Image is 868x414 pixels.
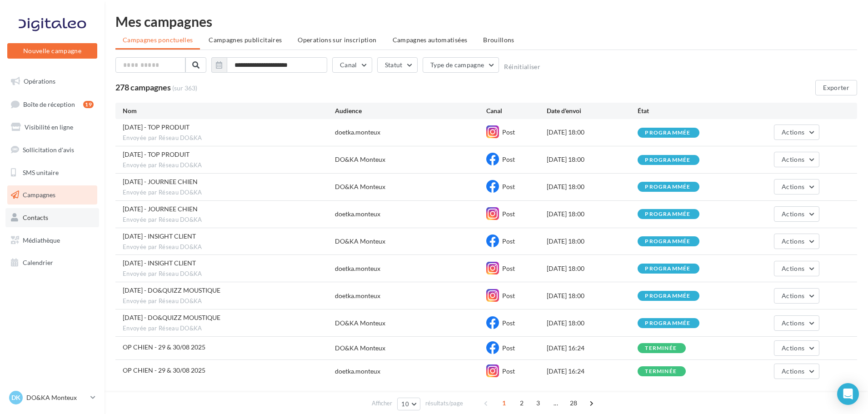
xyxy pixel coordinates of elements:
[645,266,690,272] div: programmée
[782,292,804,299] span: Actions
[123,178,198,185] span: 26/08/2025 - JOURNEE CHIEN
[645,293,690,299] div: programmée
[123,270,335,278] span: Envoyée par Réseau DO&KA
[782,367,804,375] span: Actions
[645,157,690,163] div: programmée
[123,243,335,251] span: Envoyée par Réseau DO&KA
[782,344,804,352] span: Actions
[774,288,819,304] button: Actions
[645,239,690,244] div: programmée
[502,155,515,163] span: Post
[782,319,804,327] span: Actions
[298,36,376,44] span: Operations sur inscription
[547,237,638,246] div: [DATE] 18:00
[24,77,55,85] span: Opérations
[5,253,99,272] a: Calendrier
[335,291,380,300] div: doetka.monteux
[774,234,819,249] button: Actions
[547,182,638,191] div: [DATE] 18:00
[7,43,97,59] button: Nouvelle campagne
[115,15,857,28] div: Mes campagnes
[502,292,515,299] span: Post
[123,343,205,351] span: OP CHIEN - 29 & 30/08 2025
[123,134,335,142] span: Envoyée par Réseau DO&KA
[774,340,819,356] button: Actions
[774,152,819,167] button: Actions
[547,155,638,164] div: [DATE] 18:00
[425,399,463,408] span: résultats/page
[123,216,335,224] span: Envoyée par Réseau DO&KA
[502,319,515,327] span: Post
[502,128,515,136] span: Post
[504,63,540,70] button: Réinitialiser
[25,123,73,131] span: Visibilité en ligne
[774,364,819,379] button: Actions
[486,106,547,115] div: Canal
[172,84,197,93] span: (sur 363)
[115,82,171,92] span: 278 campagnes
[335,319,385,328] div: DO&KA Monteux
[5,72,99,91] a: Opérations
[502,237,515,245] span: Post
[123,161,335,170] span: Envoyée par Réseau DO&KA
[372,399,392,408] span: Afficher
[645,211,690,217] div: programmée
[547,319,638,328] div: [DATE] 18:00
[123,232,196,240] span: 21/08/2025 - INSIGHT CLIENT
[483,36,514,44] span: Brouillons
[123,314,220,321] span: 20/08/2025 - DO&QUIZZ MOUSTIQUE
[547,344,638,353] div: [DATE] 16:24
[497,396,511,410] span: 1
[23,191,55,199] span: Campagnes
[123,189,335,197] span: Envoyée par Réseau DO&KA
[566,396,581,410] span: 28
[335,155,385,164] div: DO&KA Monteux
[5,185,99,205] a: Campagnes
[123,324,335,333] span: Envoyée par Réseau DO&KA
[547,367,638,376] div: [DATE] 16:24
[502,367,515,375] span: Post
[782,210,804,218] span: Actions
[23,168,59,176] span: SMS unitaire
[335,237,385,246] div: DO&KA Monteux
[335,182,385,191] div: DO&KA Monteux
[645,369,677,374] div: terminée
[5,118,99,137] a: Visibilité en ligne
[782,155,804,163] span: Actions
[782,264,804,272] span: Actions
[123,366,205,374] span: OP CHIEN - 29 & 30/08 2025
[502,183,515,190] span: Post
[23,259,53,266] span: Calendrier
[502,210,515,218] span: Post
[815,80,857,95] button: Exporter
[638,106,728,115] div: État
[26,393,87,402] p: DO&KA Monteux
[645,130,690,136] div: programmée
[23,100,75,108] span: Boîte de réception
[5,95,99,114] a: Boîte de réception19
[5,208,99,227] a: Contacts
[123,297,335,305] span: Envoyée par Réseau DO&KA
[335,106,486,115] div: Audience
[645,184,690,190] div: programmée
[774,179,819,195] button: Actions
[5,231,99,250] a: Médiathèque
[645,345,677,351] div: terminée
[11,393,20,402] span: DK
[547,128,638,137] div: [DATE] 18:00
[123,259,196,267] span: 21/08/2025 - INSIGHT CLIENT
[393,36,468,44] span: Campagnes automatisées
[5,163,99,182] a: SMS unitaire
[335,264,380,273] div: doetka.monteux
[837,383,859,405] div: Open Intercom Messenger
[209,36,282,44] span: Campagnes publicitaires
[547,209,638,219] div: [DATE] 18:00
[502,344,515,352] span: Post
[547,106,638,115] div: Date d'envoi
[782,183,804,190] span: Actions
[123,286,220,294] span: 20/08/2025 - DO&QUIZZ MOUSTIQUE
[123,123,190,131] span: 28/08/2025 - TOP PRODUIT
[401,400,409,408] span: 10
[332,57,372,73] button: Canal
[123,205,198,213] span: 26/08/2025 - JOURNEE CHIEN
